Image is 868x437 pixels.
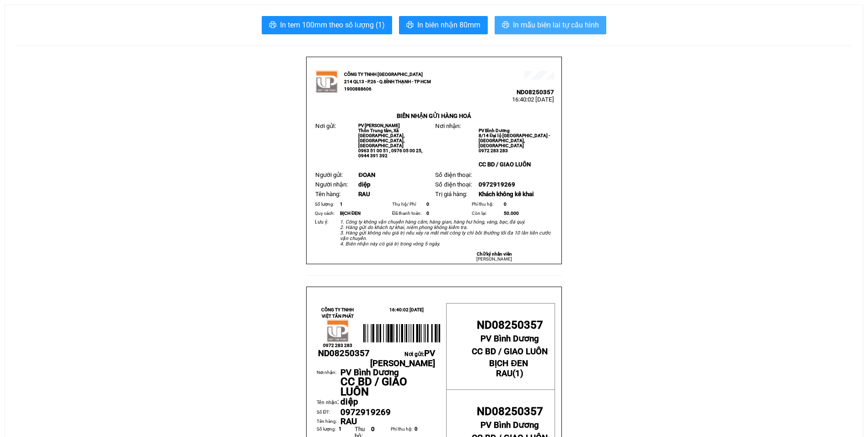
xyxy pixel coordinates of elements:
[513,19,599,31] span: In mẫu biên lai tự cấu hình
[489,358,530,378] strong: ( )
[315,123,336,129] span: Nơi gửi:
[512,96,554,103] span: 16:40:02 [DATE]
[315,171,343,178] span: Người gửi:
[495,16,606,34] button: printerIn mẫu biên lai tự cấu hình
[317,418,340,426] td: Tên hàng:
[269,21,276,30] span: printer
[340,211,361,216] span: BỊCH ĐEN
[480,334,539,344] span: PV Bình Dương
[389,307,424,312] span: 16:40:02 [DATE]
[479,161,531,168] span: CC BD / GIAO LUÔN
[358,171,375,178] span: ĐOAN
[340,202,343,207] span: 1
[313,209,339,218] td: Quy cách:
[315,191,340,197] span: Tên hàng:
[315,219,329,225] span: Lưu ý:
[470,209,502,218] td: Còn lại:
[477,319,543,331] span: ND08250357
[470,200,502,209] td: Phí thu hộ:
[323,343,352,348] span: 0972 283 283
[371,426,375,432] span: 0
[517,89,554,96] span: ND08250357
[318,348,370,358] span: ND08250357
[358,128,404,148] span: Thôn Trung tâm, Xã [GEOGRAPHIC_DATA], [GEOGRAPHIC_DATA], [GEOGRAPHIC_DATA]
[391,200,425,209] td: Thụ hộ/ Phí
[435,171,471,178] span: Số điện thoại:
[435,191,467,197] span: Trị giá hàng:
[340,368,399,378] span: PV Bình Dương
[315,70,338,93] img: logo
[415,426,417,432] span: 0
[426,202,429,207] span: 0
[406,21,414,30] span: printer
[480,420,539,430] span: PV Bình Dương
[489,358,528,368] span: BỊCH ĐEN
[515,368,520,378] span: 1
[479,148,508,153] span: 0972 283 283
[317,397,339,406] span: :
[340,407,391,417] span: 0972919269
[358,191,370,197] span: RAU
[321,307,354,319] strong: CÔNG TY TNHH VIỆT TÂN PHÁT
[262,16,392,34] button: printerIn tem 100mm theo số lượng (1)
[317,408,340,418] td: Số ĐT:
[397,112,471,119] strong: BIÊN NHẬN GỬI HÀNG HOÁ
[502,21,509,30] span: printer
[479,181,515,188] span: 0972919269
[339,426,341,432] span: 1
[504,211,519,216] span: 50.000
[358,123,400,128] span: PV [PERSON_NAME]
[477,405,543,418] span: ND08250357
[317,400,337,405] span: Tên nhận
[326,320,349,342] img: logo
[435,123,461,129] span: Nơi nhận:
[317,369,340,397] td: Nơi nhận:
[479,128,510,133] span: PV Bình Dương
[472,346,548,357] span: CC BD / GIAO LUÔN
[479,191,534,197] span: Khách không kê khai
[358,148,422,158] span: 0963 51 00 51 , 0976 05 00 25, 0944 391 392
[344,72,431,91] strong: CÔNG TY TNHH [GEOGRAPHIC_DATA] 214 QL13 - P.26 - Q.BÌNH THẠNH - TP HCM 1900888606
[504,202,507,207] span: 0
[435,181,471,188] span: Số điện thoại:
[399,16,488,34] button: printerIn biên nhận 80mm
[340,397,358,407] span: diệp
[391,209,425,218] td: Đã thanh toán:
[340,219,551,247] em: 1. Công ty không vận chuyển hàng cấm, hàng gian, hàng hư hỏng, vàng, bạc, đá quý. 2. Hàng gửi do ...
[358,181,370,188] span: diệp
[426,211,429,216] span: 0
[370,348,435,368] span: PV [PERSON_NAME]
[477,251,512,256] strong: Chữ ký nhân viên
[340,416,357,426] span: RAU
[417,19,480,31] span: In biên nhận 80mm
[313,200,339,209] td: Số lượng:
[280,19,385,31] span: In tem 100mm theo số lượng (1)
[476,256,512,261] span: [PERSON_NAME]
[496,368,512,378] span: RAU
[370,351,435,368] span: Nơi gửi:
[315,181,348,188] span: Người nhận:
[340,375,407,398] span: CC BD / GIAO LUÔN
[479,133,550,148] span: 8/14 Đại lộ [GEOGRAPHIC_DATA] - [GEOGRAPHIC_DATA], [GEOGRAPHIC_DATA]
